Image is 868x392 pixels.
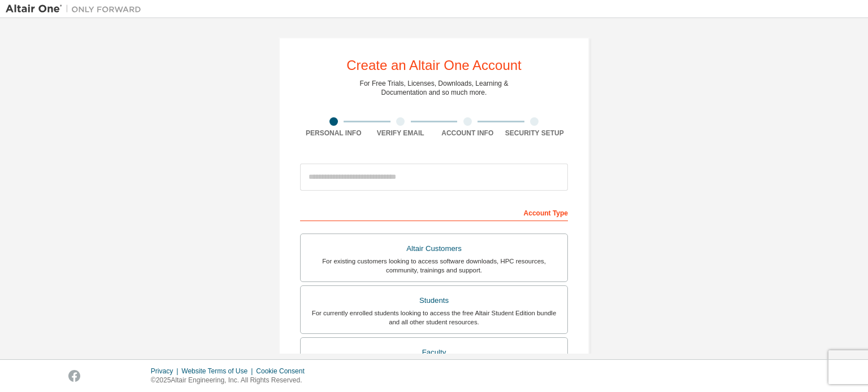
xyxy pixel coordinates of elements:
[256,367,311,376] div: Cookie Consent
[367,129,435,138] div: Verify Email
[307,309,561,327] div: For currently enrolled students looking to access the free Altair Student Edition bundle and all ...
[360,79,509,97] div: For Free Trials, Licenses, Downloads, Learning & Documentation and so much more.
[6,3,147,15] img: Altair One
[307,345,561,360] div: Faculty
[434,129,501,138] div: Account Info
[346,59,522,72] div: Create an Altair One Account
[307,293,561,309] div: Students
[307,257,561,275] div: For existing customers looking to access software downloads, HPC resources, community, trainings ...
[300,203,568,221] div: Account Type
[151,367,181,376] div: Privacy
[501,129,568,138] div: Security Setup
[307,241,561,257] div: Altair Customers
[151,376,311,385] p: © 2025 Altair Engineering, Inc. All Rights Reserved.
[181,367,256,376] div: Website Terms of Use
[300,129,367,138] div: Personal Info
[68,370,80,382] img: facebook.svg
